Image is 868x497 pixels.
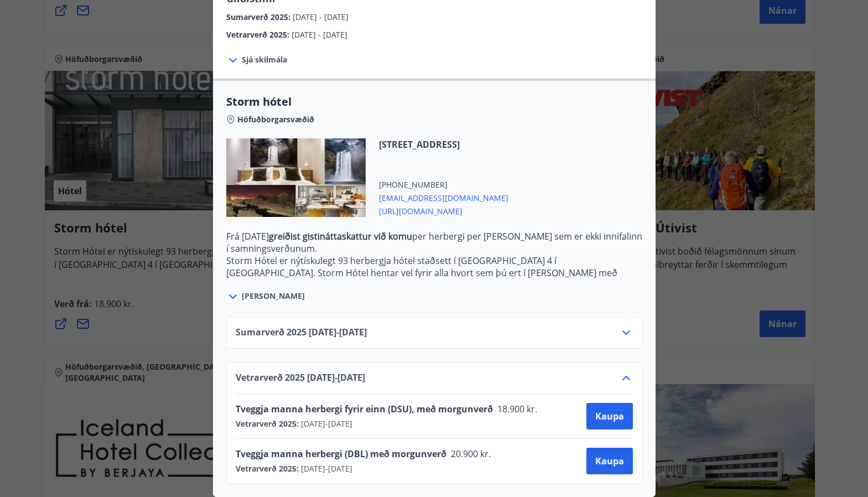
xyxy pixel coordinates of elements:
span: [DATE] - [DATE] [293,12,349,22]
strong: greiðist gistináttaskattur við komu [269,230,412,242]
span: Vetrarverð 2025 : [226,29,292,40]
span: [URL][DOMAIN_NAME] [379,204,508,217]
span: Höfuðborgarsvæðið [237,114,314,125]
span: Storm hótel [226,94,642,110]
span: Sumarverð 2025 : [226,12,293,22]
span: [PHONE_NUMBER] [379,179,508,190]
span: [EMAIL_ADDRESS][DOMAIN_NAME] [379,190,508,204]
span: [STREET_ADDRESS] [379,138,508,151]
span: Sjá skilmála [242,54,287,65]
p: Storm Hótel er nýtískulegt 93 herbergja hótel staðsett í [GEOGRAPHIC_DATA] 4 í [GEOGRAPHIC_DATA].... [226,255,642,303]
p: Frá [DATE] per herbergi per [PERSON_NAME] sem er ekki innifalinn í samningsverðunum. [226,230,642,255]
span: [DATE] - [DATE] [292,29,347,40]
span: [PERSON_NAME] [242,291,305,302]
